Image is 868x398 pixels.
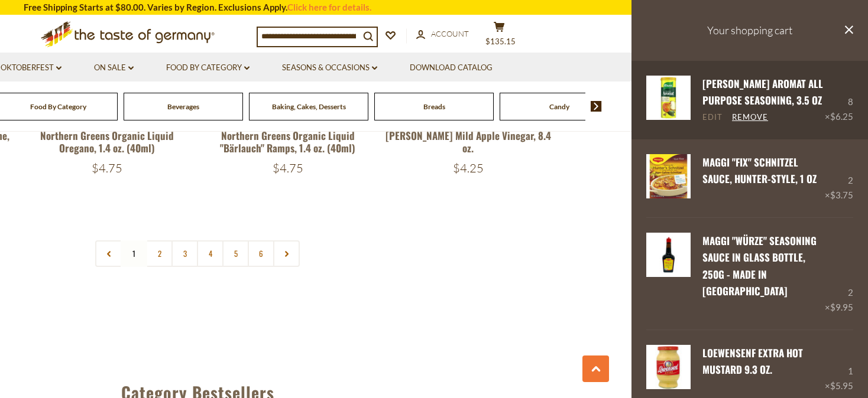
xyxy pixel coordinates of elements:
a: Candy [549,102,569,111]
img: Maggi Liquid Seasoning in Glass Bottle [646,233,691,277]
a: Food By Category [166,61,250,74]
span: $3.75 [830,190,853,200]
div: 8 × [825,76,853,124]
a: Maggi "Würze" Seasoning Sauce in Glass Bottle, 250g - made in [GEOGRAPHIC_DATA] [702,233,817,298]
a: [PERSON_NAME] Mild Apple Vinegar, 8.4 oz. [386,128,551,155]
a: Click here for details. [287,2,371,12]
a: Maggi Liquid Seasoning in Glass Bottle [646,233,691,315]
span: $4.25 [453,161,484,175]
div: 2 × [825,233,853,315]
a: 3 [171,240,198,267]
img: next arrow [591,101,602,112]
a: Maggi "Fix" Schnitzel Sauce, Hunter-Style, 1 oz [702,155,817,186]
img: Lowensenf Extra Hot Mustard [646,345,691,389]
a: On Sale [94,61,134,74]
a: Knorr Aromat All Purpose Seasoning, 3.5 oz [646,76,691,124]
img: Knorr Aromat All Purpose Seasoning, 3.5 oz [646,76,691,120]
a: 5 [222,240,249,267]
a: Northern Greens Organic Liquid Oregano, 1.4 oz. (40ml) [40,128,174,155]
a: Maggi German Jaeger Schnitzel (Hunter) Mix [646,154,691,203]
span: $4.75 [273,161,303,175]
a: [PERSON_NAME] Aromat All Purpose Seasoning, 3.5 oz [702,76,823,107]
span: $9.95 [830,302,853,312]
a: Beverages [167,102,199,111]
a: Edit [702,112,723,123]
button: $135.15 [481,21,517,51]
span: $6.25 [830,111,853,122]
img: Maggi German Jaeger Schnitzel (Hunter) Mix [646,154,691,198]
div: 1 × [825,345,853,393]
div: 2 × [825,154,853,203]
a: Baking, Cakes, Desserts [272,102,346,111]
a: Lowensenf Extra Hot Mustard [646,345,691,393]
a: Account [416,28,469,41]
a: Download Catalog [410,61,493,74]
a: Remove [732,112,768,123]
a: 6 [248,240,274,267]
span: $4.75 [92,161,122,175]
a: Food By Category [30,102,86,111]
a: Oktoberfest [1,61,61,74]
a: Breads [423,102,445,111]
a: 2 [146,240,173,267]
a: Seasons & Occasions [282,61,377,74]
a: Northern Greens Organic Liquid "Bärlauch" Ramps, 1.4 oz. (40ml) [220,128,355,155]
span: Account [431,29,469,38]
span: $5.95 [830,380,853,391]
span: $135.15 [485,37,516,46]
a: 4 [197,240,224,267]
a: Loewensenf Extra Hot Mustard 9.3 oz. [702,345,803,377]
